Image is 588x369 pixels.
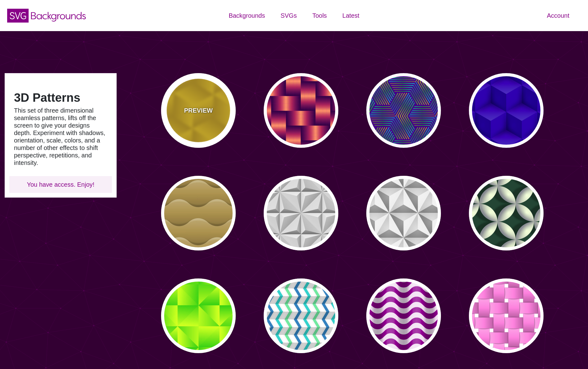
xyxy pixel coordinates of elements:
[469,278,544,353] button: pink wicker pattern
[14,107,107,166] p: This set of three dimensional seamless patterns, lifts off the screen to give your designs depth....
[366,73,441,148] button: hexagram line 3d pattern
[539,6,577,25] a: Account
[161,278,236,353] button: glowing gradient diamond stone pattern
[264,176,338,250] button: Triangular 3d panels in a pattern
[335,6,367,25] a: Latest
[366,278,441,353] button: purple and white striped fabric 3d pattern
[184,106,213,115] p: PREVIEW
[161,176,236,250] button: golden layer pattern of 3d plastic like material
[264,278,338,353] button: green and blue stripes in folded 3d pattern
[14,92,107,104] h1: 3D Patterns
[366,176,441,250] button: alternating pyramid pattern
[469,176,544,250] button: football shaped spheres 3d pattern
[264,73,338,148] button: red shiny ribbon woven into a pattern
[221,6,273,25] a: Backgrounds
[14,181,107,188] p: You have access. Enjoy!
[161,73,236,148] button: PREVIEWfancy golden cube pattern
[469,73,544,148] button: blue-stacked-cube-pattern
[273,6,304,25] a: SVGs
[304,6,335,25] a: Tools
